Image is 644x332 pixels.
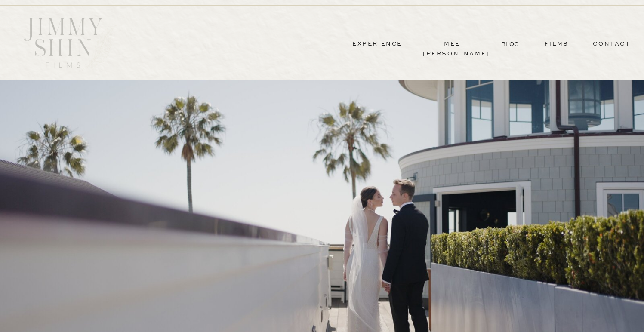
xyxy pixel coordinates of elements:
[501,40,521,49] a: BLOG
[423,39,487,49] a: meet [PERSON_NAME]
[581,39,643,49] a: contact
[536,39,578,49] a: films
[345,39,409,49] a: experience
